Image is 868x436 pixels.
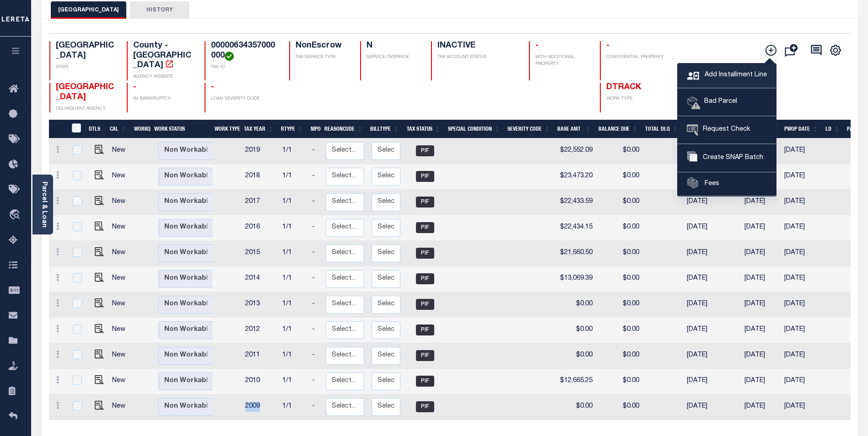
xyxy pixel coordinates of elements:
td: 2013 [242,292,279,318]
td: New [108,215,134,241]
span: PIF [416,376,434,387]
td: 1/1 [279,138,308,164]
p: TAX ACCOUNT STATUS [437,54,518,61]
th: BillType: activate to sort column ascending [367,120,403,138]
a: Bad Parcel [678,89,776,116]
span: DTRACK [606,83,641,91]
span: PIF [416,145,434,156]
span: PIF [416,324,434,335]
td: $0.00 [555,343,596,369]
th: RType: activate to sort column ascending [277,120,307,138]
td: 2018 [242,164,279,190]
td: - [308,190,322,215]
td: $0.00 [596,215,643,241]
td: $0.00 [596,343,643,369]
th: WorkQ [130,120,151,138]
td: [DATE] [683,215,725,241]
th: Balance Due: activate to sort column ascending [595,120,642,138]
p: DELINQUENT AGENCY [56,106,116,112]
a: Add Installment Line [678,64,776,88]
td: $22,434.15 [555,215,596,241]
td: 1/1 [279,241,308,266]
td: $0.00 [596,138,643,164]
h4: County - [GEOGRAPHIC_DATA] [133,41,194,71]
p: CONFIDENTIAL PROPERTY [606,54,667,61]
td: 1/1 [279,266,308,292]
td: $12,665.25 [555,369,596,394]
th: LD: activate to sort column ascending [822,120,843,138]
td: [DATE] [683,318,725,343]
td: [DATE] [683,266,725,292]
td: 1/1 [279,369,308,394]
td: New [108,190,134,215]
th: Special Condition: activate to sort column ascending [444,120,504,138]
td: [DATE] [741,394,781,420]
span: Bad Parcel [701,97,737,107]
td: [DATE] [683,190,725,215]
td: $21,660.50 [555,241,596,266]
span: PIF [416,222,434,233]
td: $0.00 [555,394,596,420]
button: [GEOGRAPHIC_DATA] [51,1,126,19]
td: [DATE] [781,190,822,215]
td: $0.00 [596,318,643,343]
td: $22,552.09 [555,138,596,164]
td: [DATE] [741,318,781,343]
td: - [308,394,322,420]
span: - [535,42,539,50]
td: [DATE] [781,394,822,420]
p: STATE [56,64,116,71]
td: 2016 [242,215,279,241]
td: $0.00 [555,292,596,318]
a: Request Check [678,117,776,144]
th: Work Status [151,120,213,138]
td: New [108,164,134,190]
td: $0.00 [596,292,643,318]
span: PIF [416,197,434,207]
td: - [308,138,322,164]
th: Tax Year: activate to sort column ascending [240,120,277,138]
td: [DATE] [741,215,781,241]
span: - [133,83,136,91]
h4: [GEOGRAPHIC_DATA] [56,41,116,61]
td: - [308,266,322,292]
p: AGENCY WEBSITE [133,74,194,80]
td: 1/1 [279,318,308,343]
a: Create SNAP Batch [678,144,776,172]
td: [DATE] [683,292,725,318]
h4: 00000634357000000 [211,41,278,61]
td: - [308,343,322,369]
td: [DATE] [741,266,781,292]
td: 2014 [242,266,279,292]
span: [GEOGRAPHIC_DATA] [56,83,114,101]
p: TAX SERVICE TYPE [296,54,349,61]
th: &nbsp;&nbsp;&nbsp;&nbsp;&nbsp;&nbsp;&nbsp;&nbsp;&nbsp;&nbsp; [49,120,66,138]
td: $0.00 [596,369,643,394]
th: Tax Status: activate to sort column ascending [403,120,444,138]
span: - [606,42,609,50]
td: $0.00 [596,394,643,420]
th: Severity Code: activate to sort column ascending [504,120,554,138]
p: WORK TYPE [606,96,667,102]
td: New [108,241,134,266]
td: [DATE] [781,343,822,369]
td: 1/1 [279,292,308,318]
h4: NonEscrow [296,41,349,51]
td: [DATE] [781,292,822,318]
span: Add Installment Line [702,70,767,80]
td: 2010 [242,369,279,394]
td: [DATE] [781,164,822,190]
td: [DATE] [683,241,725,266]
td: [DATE] [781,266,822,292]
span: Fees [702,179,719,189]
td: $23,473.20 [555,164,596,190]
td: 1/1 [279,164,308,190]
th: DTLS [85,120,106,138]
td: New [108,292,134,318]
span: PIF [416,171,434,182]
p: SERVICE OVERRIDE [367,54,420,61]
td: 1/1 [279,394,308,420]
td: 1/1 [279,343,308,369]
td: 2015 [242,241,279,266]
td: New [108,369,134,394]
